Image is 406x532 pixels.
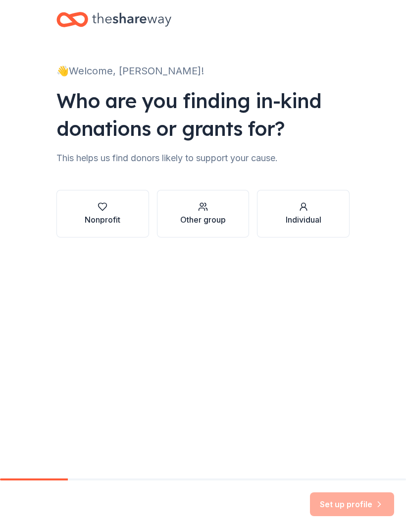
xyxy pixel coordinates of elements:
[257,190,350,237] button: Individual
[157,190,250,237] button: Other group
[56,150,350,166] div: This helps us find donors likely to support your cause.
[180,214,226,226] div: Other group
[286,214,321,226] div: Individual
[56,87,350,142] div: Who are you finding in-kind donations or grants for?
[56,190,149,237] button: Nonprofit
[56,63,350,79] div: 👋 Welcome, [PERSON_NAME]!
[85,214,120,226] div: Nonprofit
